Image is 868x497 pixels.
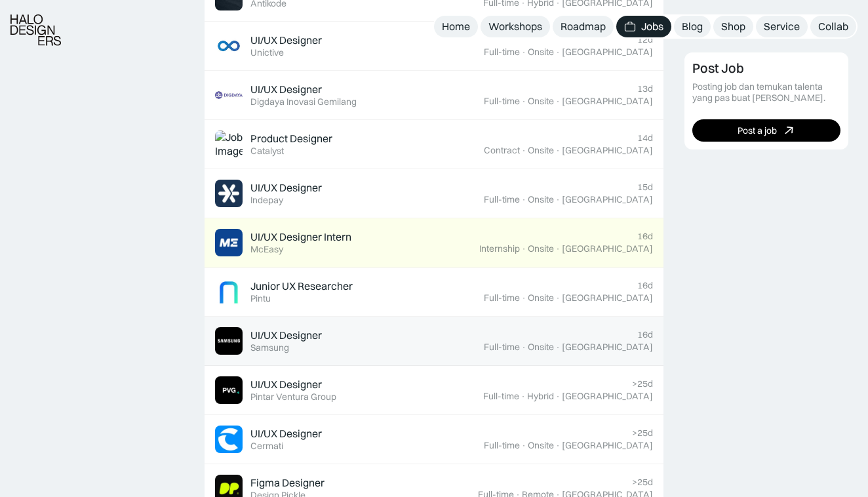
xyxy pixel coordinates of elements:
div: Full-time [484,440,520,451]
div: · [521,391,526,402]
div: >25d [632,477,653,488]
div: UI/UX Designer Intern [250,230,351,244]
div: [GEOGRAPHIC_DATA] [562,342,653,353]
a: Blog [674,16,711,37]
div: · [555,243,561,254]
div: Internship [479,243,520,254]
img: Job Image [215,426,243,453]
img: Job Image [215,32,243,60]
div: Post Job [692,60,744,76]
div: 16d [637,329,653,340]
div: · [521,145,526,156]
a: Job ImageUI/UX DesignerSamsung16dFull-time·Onsite·[GEOGRAPHIC_DATA] [205,317,663,366]
div: · [521,96,526,107]
div: · [555,440,561,451]
div: · [521,194,526,205]
a: Shop [713,16,753,37]
div: · [555,342,561,353]
div: Collab [818,20,848,33]
div: UI/UX Designer [250,181,322,195]
div: · [555,391,561,402]
div: Roadmap [561,20,606,33]
div: [GEOGRAPHIC_DATA] [562,145,653,156]
div: Digdaya Inovasi Gemilang [250,96,357,108]
a: Job ImageUI/UX DesignerDigdaya Inovasi Gemilang13dFull-time·Onsite·[GEOGRAPHIC_DATA] [205,71,663,120]
div: UI/UX Designer [250,328,322,342]
div: · [555,194,561,205]
div: [GEOGRAPHIC_DATA] [562,440,653,451]
div: Full-time [484,292,520,304]
div: [GEOGRAPHIC_DATA] [562,96,653,107]
div: 14d [637,132,653,144]
div: [GEOGRAPHIC_DATA] [562,243,653,254]
div: Catalyst [250,146,284,157]
div: · [521,243,526,254]
div: Full-time [484,96,520,107]
div: Junior UX Researcher [250,279,353,293]
div: [GEOGRAPHIC_DATA] [562,194,653,205]
a: Job ImageUI/UX DesignerPintar Ventura Group>25dFull-time·Hybrid·[GEOGRAPHIC_DATA] [205,366,663,415]
div: UI/UX Designer [250,378,322,391]
img: Job Image [215,81,243,109]
div: Onsite [528,342,554,353]
div: 13d [637,83,653,94]
div: >25d [632,378,653,389]
div: Full-time [483,391,519,402]
div: Home [442,20,470,33]
div: Product Designer [250,132,332,146]
div: Full-time [484,47,520,58]
div: 16d [637,280,653,291]
div: Full-time [484,342,520,353]
div: Unictive [250,47,284,58]
div: Pintar Ventura Group [250,391,336,403]
div: 12d [637,34,653,45]
div: Figma Designer [250,476,325,490]
div: · [555,292,561,304]
div: Onsite [528,145,554,156]
img: Job Image [215,327,243,355]
div: Samsung [250,342,289,353]
div: Cermati [250,441,283,452]
div: Onsite [528,243,554,254]
div: McEasy [250,244,283,255]
div: UI/UX Designer [250,83,322,96]
img: Job Image [215,180,243,207]
a: Collab [810,16,856,37]
div: Full-time [484,194,520,205]
div: Onsite [528,47,554,58]
div: Jobs [641,20,663,33]
div: · [555,96,561,107]
div: Indepay [250,195,283,206]
img: Job Image [215,376,243,404]
a: Jobs [616,16,671,37]
a: Job ImageJunior UX ResearcherPintu16dFull-time·Onsite·[GEOGRAPHIC_DATA] [205,268,663,317]
a: Service [756,16,808,37]
div: [GEOGRAPHIC_DATA] [562,292,653,304]
div: Contract [484,145,520,156]
div: · [555,145,561,156]
a: Home [434,16,478,37]
a: Job ImageUI/UX DesignerUnictive12dFull-time·Onsite·[GEOGRAPHIC_DATA] [205,22,663,71]
div: Workshops [488,20,542,33]
div: Hybrid [527,391,554,402]
div: Service [764,20,800,33]
div: · [555,47,561,58]
div: · [521,440,526,451]
div: UI/UX Designer [250,33,322,47]
a: Workshops [481,16,550,37]
div: Onsite [528,440,554,451]
div: 16d [637,231,653,242]
div: Blog [682,20,703,33]
a: Job ImageUI/UX DesignerCermati>25dFull-time·Onsite·[GEOGRAPHIC_DATA] [205,415,663,464]
div: Onsite [528,292,554,304]
div: Onsite [528,96,554,107]
div: >25d [632,427,653,439]
a: Post a job [692,119,840,142]
div: · [521,342,526,353]
a: Job ImageProduct DesignerCatalyst14dContract·Onsite·[GEOGRAPHIC_DATA] [205,120,663,169]
a: Job ImageUI/UX Designer InternMcEasy16dInternship·Onsite·[GEOGRAPHIC_DATA] [205,218,663,268]
img: Job Image [215,130,243,158]
div: Pintu [250,293,271,304]
a: Job ImageUI/UX DesignerIndepay15dFull-time·Onsite·[GEOGRAPHIC_DATA] [205,169,663,218]
div: [GEOGRAPHIC_DATA] [562,47,653,58]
